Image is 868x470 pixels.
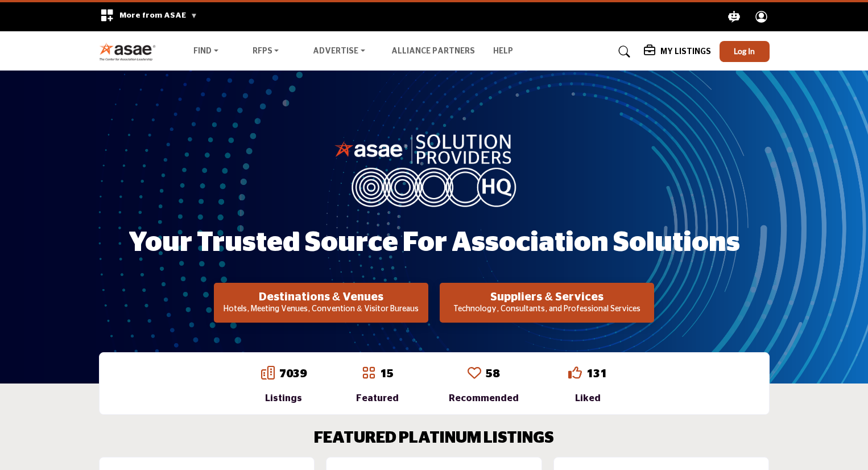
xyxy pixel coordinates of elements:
h5: My Listings [660,47,711,57]
i: Go to Liked [568,366,582,380]
h2: Destinations & Venues [217,290,425,304]
div: My Listings [644,45,711,59]
div: Liked [568,391,607,405]
h1: Your Trusted Source for Association Solutions [129,225,740,261]
button: Log In [720,41,770,62]
a: Alliance Partners [391,47,475,55]
a: 58 [486,368,499,380]
a: Search [607,43,638,61]
img: Site Logo [99,42,162,61]
a: 15 [380,368,394,380]
h2: FEATURED PLATINUM LISTINGS [314,429,554,448]
p: Hotels, Meeting Venues, Convention & Visitor Bureaus [217,304,425,315]
div: Featured [356,391,399,405]
a: Go to Recommended [468,366,481,382]
h2: Suppliers & Services [443,290,651,304]
p: Technology, Consultants, and Professional Services [443,304,651,315]
a: Find [185,44,226,60]
img: image [334,131,534,207]
a: RFPs [245,44,287,60]
a: Go to Featured [362,366,375,382]
a: Advertise [305,44,373,60]
span: More from ASAE [119,11,197,19]
button: Suppliers & Services Technology, Consultants, and Professional Services [440,283,654,323]
span: Log In [734,46,755,56]
a: 131 [586,368,607,380]
button: Destinations & Venues Hotels, Meeting Venues, Convention & Visitor Bureaus [214,283,428,323]
div: More from ASAE [93,2,205,31]
a: Help [493,47,513,55]
a: 7039 [279,368,307,380]
div: Recommended [449,391,519,405]
div: Listings [261,391,307,405]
